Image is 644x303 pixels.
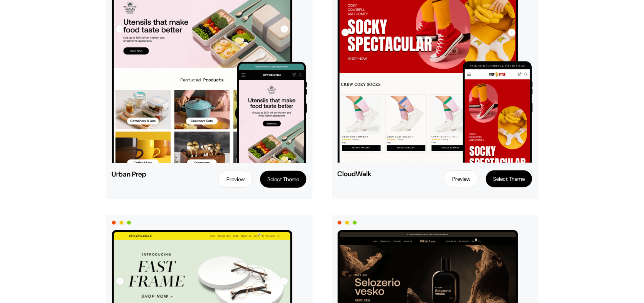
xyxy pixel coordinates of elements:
a: Preview [444,170,478,187]
span: Urban Prep [112,171,169,178]
button: Select Theme [486,170,532,187]
span: CloudWalk [338,170,395,177]
button: Select Theme [260,171,306,188]
a: Preview [218,171,253,188]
